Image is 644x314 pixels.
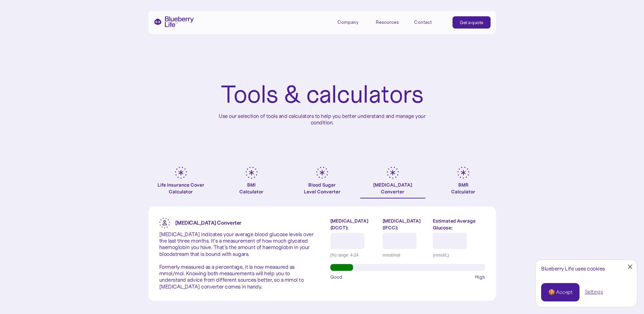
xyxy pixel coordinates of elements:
a: Blood SugarLevel Converter [290,167,355,198]
label: [MEDICAL_DATA] (DCCT): [330,217,378,231]
strong: [MEDICAL_DATA] Converter [175,219,241,226]
div: Get a quote [460,19,483,26]
div: 🍪 Accept [548,289,572,296]
a: BMRCalculator [431,167,496,198]
p: Use our selection of tools and calculators to help you better understand and manage your condition. [214,113,431,126]
a: Life Insurance Cover Calculator [148,167,214,198]
a: 🍪 Accept [541,283,579,301]
div: Resources [376,16,406,28]
a: BMICalculator [219,167,284,198]
div: BMI Calculator [239,181,263,195]
div: (%) range: 4-24 [330,252,378,259]
a: [MEDICAL_DATA]Converter [360,167,425,198]
div: Company [337,19,358,25]
a: Settings [585,289,603,296]
div: Contact [414,19,432,25]
div: mmol/mol [383,252,428,259]
h1: Tools & calculators [221,82,423,107]
div: Resources [376,19,399,25]
div: Life Insurance Cover Calculator [148,181,214,195]
span: High [475,274,485,280]
div: (mmol/L) [433,252,485,259]
label: Estimated Average Glucose: [433,217,485,231]
label: [MEDICAL_DATA] (IFCC): [383,217,428,231]
div: [MEDICAL_DATA] Converter [373,181,412,195]
a: Get a quote [453,16,491,29]
a: Contact [414,16,445,28]
div: BMR Calculator [451,181,475,195]
p: [MEDICAL_DATA] indicates your average blood glucose levels over the last three months. It’s a mea... [159,231,314,290]
div: Blueberry Life uses cookies [541,265,631,272]
span: Good [330,274,343,280]
a: home [154,16,194,27]
a: Close Cookie Popup [623,260,637,274]
div: Blood Sugar Level Converter [304,181,341,195]
div: Company [337,16,368,28]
